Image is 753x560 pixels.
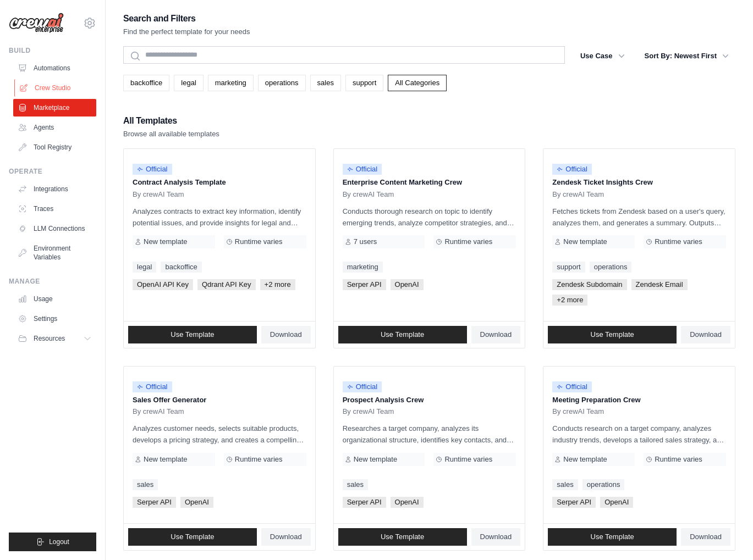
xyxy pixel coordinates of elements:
[655,237,702,246] span: Runtime varies
[144,237,187,246] span: New template
[161,262,201,273] a: backoffice
[548,528,677,546] a: Use Template
[133,177,306,188] p: Contract Analysis Template
[258,75,306,91] a: operations
[180,497,213,508] span: OpenAI
[235,455,283,464] span: Runtime varies
[655,455,702,464] span: Runtime varies
[133,262,156,273] a: legal
[391,497,424,508] span: OpenAI
[261,528,311,546] a: Download
[343,206,516,229] p: Conducts thorough research on topic to identify emerging trends, analyze competitor strategies, a...
[133,395,306,406] p: Sales Offer Generator
[444,455,492,464] span: Runtime varies
[13,200,96,218] a: Traces
[381,330,424,339] span: Use Template
[574,46,631,66] button: Use Case
[343,479,368,490] a: sales
[552,279,626,290] span: Zendesk Subdomain
[338,528,467,546] a: Use Template
[563,237,607,246] span: New template
[681,326,730,343] a: Download
[552,381,592,392] span: Official
[123,129,219,140] p: Browse all available templates
[14,79,97,97] a: Crew Studio
[343,497,386,508] span: Serper API
[133,164,172,175] span: Official
[343,279,386,290] span: Serper API
[681,528,730,546] a: Download
[354,455,397,464] span: New template
[631,279,688,290] span: Zendesk Email
[690,533,722,541] span: Download
[13,290,96,308] a: Usage
[9,13,64,34] img: Logo
[13,138,96,156] a: Tool Registry
[9,167,96,176] div: Operate
[9,533,96,551] button: Logout
[144,455,187,464] span: New template
[13,119,96,136] a: Agents
[552,395,726,406] p: Meeting Preparation Crew
[133,407,184,416] span: By crewAI Team
[563,455,607,464] span: New template
[638,46,735,66] button: Sort By: Newest First
[133,497,176,508] span: Serper API
[123,113,219,129] h2: All Templates
[471,528,521,546] a: Download
[388,75,447,91] a: All Categories
[270,330,302,339] span: Download
[261,326,311,343] a: Download
[552,295,587,306] span: +2 more
[174,75,203,91] a: legal
[552,177,726,188] p: Zendesk Ticket Insights Crew
[552,423,726,446] p: Conducts research on a target company, analyzes industry trends, develops a tailored sales strate...
[444,237,492,246] span: Runtime varies
[345,75,383,91] a: support
[480,533,512,541] span: Download
[128,326,257,343] a: Use Template
[13,240,96,266] a: Environment Variables
[343,177,516,188] p: Enterprise Content Marketing Crew
[552,479,578,490] a: sales
[128,528,257,546] a: Use Template
[133,279,193,290] span: OpenAI API Key
[133,479,158,490] a: sales
[49,537,69,546] span: Logout
[123,26,250,37] p: Find the perfect template for your needs
[343,423,516,446] p: Researches a target company, analyzes its organizational structure, identifies key contacts, and ...
[133,206,306,229] p: Analyzes contracts to extract key information, identify potential issues, and provide insights fo...
[34,334,65,343] span: Resources
[552,262,585,273] a: support
[354,237,377,246] span: 7 users
[123,75,169,91] a: backoffice
[582,479,625,490] a: operations
[471,326,521,343] a: Download
[381,533,424,541] span: Use Template
[480,330,512,339] span: Download
[13,180,96,198] a: Integrations
[270,533,302,541] span: Download
[690,330,722,339] span: Download
[123,11,250,26] h2: Search and Filters
[590,262,632,273] a: operations
[343,407,394,416] span: By crewAI Team
[13,59,96,77] a: Automations
[310,75,341,91] a: sales
[600,497,633,508] span: OpenAI
[171,330,214,339] span: Use Template
[552,190,604,199] span: By crewAI Team
[552,206,726,229] p: Fetches tickets from Zendesk based on a user's query, analyzes them, and generates a summary. Out...
[13,99,96,117] a: Marketplace
[552,497,596,508] span: Serper API
[343,395,516,406] p: Prospect Analysis Crew
[9,277,96,286] div: Manage
[13,310,96,328] a: Settings
[552,164,592,175] span: Official
[9,46,96,55] div: Build
[343,164,382,175] span: Official
[133,381,172,392] span: Official
[235,237,283,246] span: Runtime varies
[13,330,96,347] button: Resources
[391,279,424,290] span: OpenAI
